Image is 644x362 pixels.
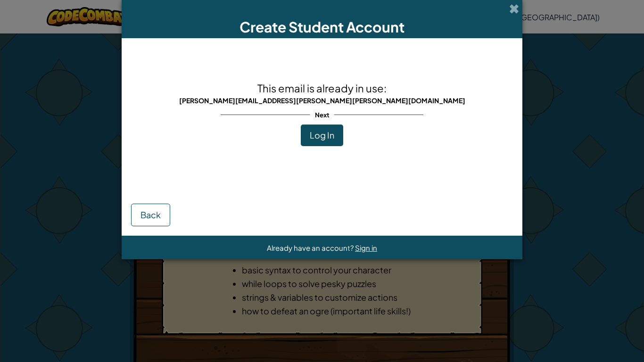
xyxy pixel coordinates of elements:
[140,209,161,220] span: Back
[310,130,334,140] span: Log In
[131,204,170,226] button: Back
[179,96,465,105] span: [PERSON_NAME][EMAIL_ADDRESS][PERSON_NAME][PERSON_NAME][DOMAIN_NAME]
[257,82,387,95] span: This email is already in use:
[355,243,377,252] a: Sign in
[310,108,334,122] span: Next
[301,124,343,146] button: Log In
[239,18,405,36] span: Create Student Account
[267,243,355,252] span: Already have an account?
